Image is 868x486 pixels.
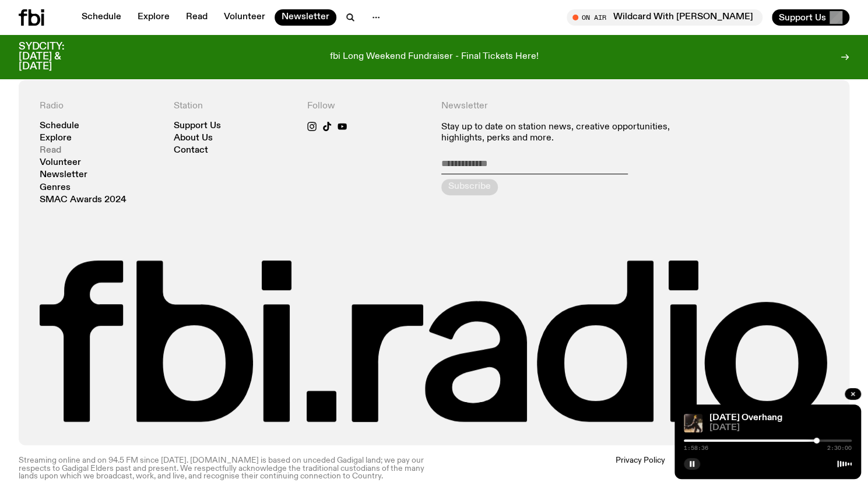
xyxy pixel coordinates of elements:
h4: Station [174,101,294,112]
span: 1:58:36 [684,445,708,451]
span: Support Us [779,12,826,23]
a: Explore [40,134,72,143]
a: Newsletter [40,171,87,179]
a: Contact [174,146,208,155]
h4: Radio [40,101,160,112]
a: Volunteer [217,9,272,26]
a: [DATE] Overhang [709,413,782,422]
a: Privacy Policy [616,457,665,480]
button: Support Us [772,9,849,26]
p: fbi Long Weekend Fundraiser - Final Tickets Here! [330,52,539,62]
p: Stay up to date on station news, creative opportunities, highlights, perks and more. [441,122,695,144]
a: Read [179,9,215,26]
a: Volunteer [40,159,81,167]
a: Support Us [174,122,221,131]
a: Newsletter [275,9,336,26]
a: Explore [131,9,177,26]
a: Schedule [40,122,79,131]
p: Streaming online and on 94.5 FM since [DATE]. [DOMAIN_NAME] is based on unceded Gadigal land; we ... [19,457,427,480]
h4: Follow [307,101,427,112]
span: 2:30:00 [827,445,852,451]
a: Read [40,146,61,155]
a: SMAC Awards 2024 [40,196,126,205]
a: About Us [174,134,213,143]
button: Subscribe [441,179,498,195]
a: Genres [40,184,71,192]
h3: SYDCITY: [DATE] & [DATE] [19,42,93,72]
button: On AirWildcard With [PERSON_NAME] [567,9,762,26]
h4: Newsletter [441,101,695,112]
span: [DATE] [709,424,852,432]
a: Schedule [75,9,128,26]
